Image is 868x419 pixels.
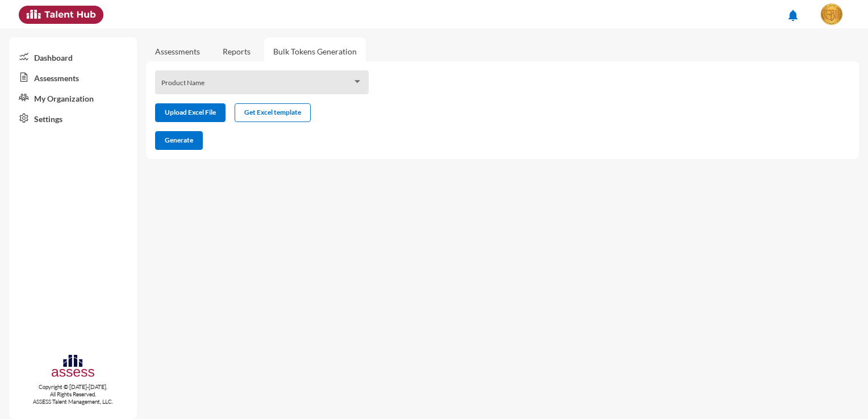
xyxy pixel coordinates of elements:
img: assesscompany-logo.png [51,353,95,381]
mat-icon: notifications [786,9,800,22]
p: Copyright © [DATE]-[DATE]. All Rights Reserved. ASSESS Talent Management, LLC. [9,383,137,405]
span: Generate [165,136,193,144]
a: Assessments [9,67,137,87]
a: Dashboard [9,47,137,67]
button: Get Excel template [235,103,311,122]
a: Bulk Tokens Generation [264,37,366,65]
a: My Organization [9,87,137,108]
button: Generate [155,131,203,150]
button: Upload Excel File [155,103,226,122]
a: Assessments [155,47,200,56]
a: Settings [9,108,137,128]
span: Upload Excel File [165,108,216,116]
a: Reports [214,37,260,65]
span: Get Excel template [244,108,301,116]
